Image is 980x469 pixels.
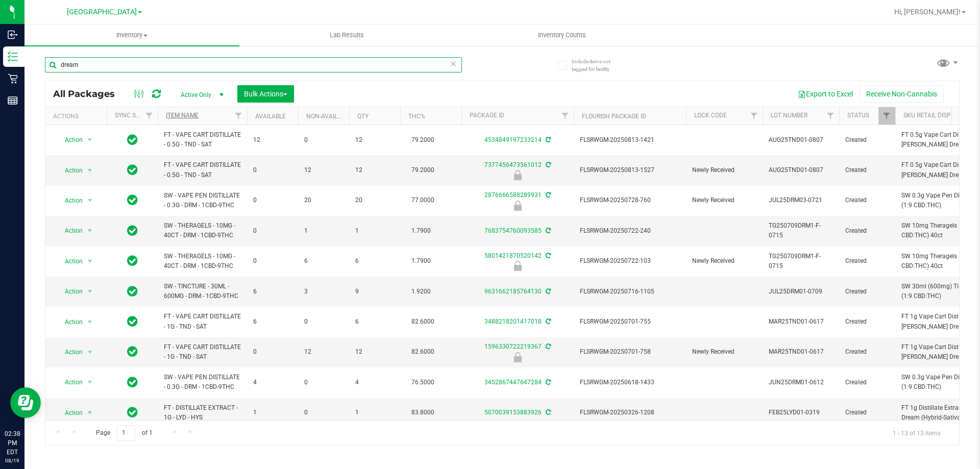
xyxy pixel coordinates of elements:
[845,347,889,357] span: Created
[164,221,241,240] span: SW - THERAGELS - 10MG - 40CT - DRM - 1CBD-9THC
[544,288,551,295] span: Sync from Compliance System
[544,409,551,416] span: Sync from Compliance System
[304,165,343,175] span: 12
[894,8,961,16] span: Hi, [PERSON_NAME]!
[845,226,889,236] span: Created
[127,314,138,329] span: In Sync
[164,403,241,423] span: FT - DISTILLATE EXTRACT - 1G - LYD - HYS
[127,344,138,359] span: In Sync
[845,408,889,417] span: Created
[406,344,439,359] span: 82.6000
[8,73,18,84] inline-svg: Retail
[357,113,369,120] a: Qty
[8,52,18,62] inline-svg: Inventory
[10,387,41,418] iframe: Resource center
[746,107,763,125] a: Filter
[24,24,239,46] a: Inventory
[355,347,394,357] span: 12
[544,252,551,259] span: Sync from Compliance System
[53,88,125,100] span: All Packages
[127,254,138,268] span: In Sync
[84,163,96,178] span: select
[544,318,551,325] span: Sync from Compliance System
[355,165,394,175] span: 12
[253,287,292,297] span: 6
[860,85,944,103] button: Receive Non-Cannabis
[164,160,241,180] span: FT - VAPE CART DISTILLATE - 0.5G - TND - SAT
[484,318,542,325] a: 3488218201417018
[127,375,138,389] span: In Sync
[845,378,889,387] span: Created
[5,429,20,457] p: 02:38 PM EDT
[127,284,138,299] span: In Sync
[692,195,756,205] span: Newly Received
[769,195,833,205] span: JUL25DRM03-0721
[56,345,83,359] span: Action
[304,195,343,205] span: 20
[769,317,833,327] span: MAR25TND01-0617
[127,224,138,238] span: In Sync
[230,107,247,125] a: Filter
[355,256,394,266] span: 6
[304,317,343,327] span: 0
[164,191,241,210] span: SW - VAPE PEN DISTILLATE - 0.3G - DRM - 1CBD-9THC
[580,287,680,297] span: FLSRWGM-20250716-1105
[580,378,680,387] span: FLSRWGM-20250618-1433
[484,161,542,168] a: 7377456473561012
[460,352,575,362] div: Newly Received
[460,170,575,180] div: Newly Received
[84,406,96,420] span: select
[84,345,96,359] span: select
[253,317,292,327] span: 6
[56,133,83,147] span: Action
[127,193,138,207] span: In Sync
[115,112,154,119] a: Sync Status
[580,165,680,175] span: FLSRWGM-20250813-1527
[484,288,542,295] a: 9631662185764130
[580,256,680,266] span: FLSRWGM-20250722-103
[56,224,83,238] span: Action
[253,226,292,236] span: 0
[355,287,394,297] span: 9
[450,57,457,70] span: Clear
[544,191,551,199] span: Sync from Compliance System
[406,284,436,299] span: 1.9200
[484,252,542,259] a: 5801421870520142
[885,425,949,440] span: 1 - 13 of 13 items
[253,378,292,387] span: 4
[406,375,439,390] span: 76.5000
[306,113,352,120] a: Non-Available
[56,254,83,268] span: Action
[406,163,439,178] span: 79.2000
[127,405,138,419] span: In Sync
[769,221,833,240] span: TG250709DRM1-F-0715
[253,135,292,145] span: 12
[355,195,394,205] span: 20
[8,30,18,40] inline-svg: Inbound
[355,135,394,145] span: 12
[244,90,287,98] span: Bulk Actions
[253,195,292,205] span: 0
[484,227,542,234] a: 7683754760093585
[84,375,96,389] span: select
[67,8,137,16] span: [GEOGRAPHIC_DATA]
[56,284,83,299] span: Action
[304,347,343,357] span: 12
[460,201,575,211] div: Newly Received
[84,224,96,238] span: select
[316,31,378,40] span: Lab Results
[769,165,833,175] span: AUG25TND01-0807
[56,406,83,420] span: Action
[845,256,889,266] span: Created
[53,113,103,120] div: Actions
[845,165,889,175] span: Created
[484,343,542,350] a: 1596330722219367
[84,315,96,329] span: select
[769,252,833,271] span: TG250709DRM1-F-0715
[87,425,161,441] span: Page of 1
[771,112,807,119] a: Lot Number
[769,408,833,417] span: FEB25LYD01-0319
[544,343,551,350] span: Sync from Compliance System
[822,107,839,125] a: Filter
[769,287,833,297] span: JUL25DRM01-0709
